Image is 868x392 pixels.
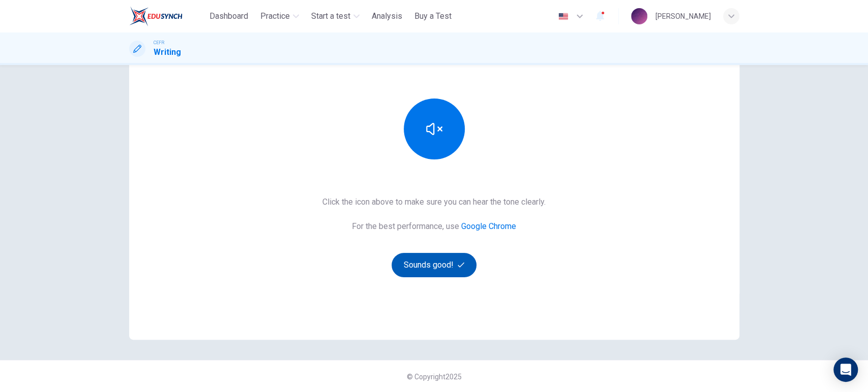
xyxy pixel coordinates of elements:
[256,7,303,25] button: Practice
[833,357,858,382] div: Open Intercom Messenger
[655,10,711,22] div: [PERSON_NAME]
[129,6,183,26] img: ELTC logo
[154,46,181,58] h1: Writing
[372,10,402,22] span: Analysis
[631,8,647,24] img: Profile picture
[154,39,164,46] span: CEFR
[407,373,462,381] span: © Copyright 2025
[392,253,477,277] button: Sounds good!
[209,10,248,22] span: Dashboard
[410,7,456,25] button: Buy a Test
[260,10,290,22] span: Practice
[368,7,406,25] button: Analysis
[352,220,516,233] h6: For the best performance, use
[311,10,350,22] span: Start a test
[461,221,516,231] a: Google Chrome
[414,10,452,22] span: Buy a Test
[307,7,364,25] button: Start a test
[557,13,570,20] img: en
[205,7,252,25] button: Dashboard
[129,6,206,26] a: ELTC logo
[322,196,546,208] h6: Click the icon above to make sure you can hear the tone clearly.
